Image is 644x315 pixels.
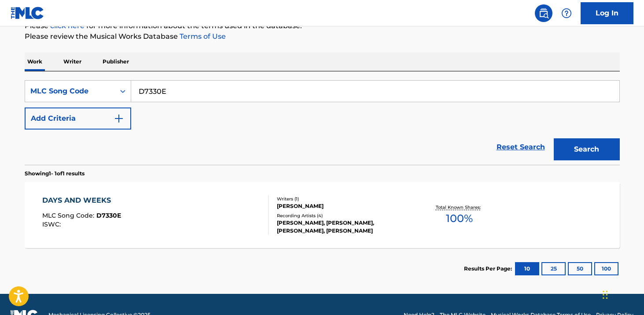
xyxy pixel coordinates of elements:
[538,8,549,19] img: search
[558,4,575,22] div: Help
[42,211,96,219] span: MLC Song Code :
[594,262,618,275] button: 100
[25,170,85,178] p: Showing 1 - 1 of 1 results
[61,52,84,71] p: Writer
[25,31,620,42] p: Please review the Musical Works Database
[25,107,131,130] button: Add Criteria
[100,52,132,71] p: Publisher
[42,195,121,206] div: DAYS AND WEEKS
[535,4,552,22] a: Public Search
[178,32,226,41] a: Terms of Use
[581,2,633,24] a: Log In
[114,113,124,124] img: 9d2ae6d4665cec9f34b9.svg
[30,86,110,96] div: MLC Song Code
[561,8,572,19] img: help
[42,220,63,228] span: ISWC :
[568,262,592,275] button: 50
[492,137,549,157] a: Reset Search
[277,202,410,210] div: [PERSON_NAME]
[603,282,608,308] div: Drag
[515,262,539,275] button: 10
[436,204,483,211] p: Total Known Shares:
[600,273,644,315] iframe: Chat Widget
[464,265,514,273] p: Results Per Page:
[25,182,620,248] a: DAYS AND WEEKSMLC Song Code:D7330EISWC:Writers (1)[PERSON_NAME]Recording Artists (4)[PERSON_NAME]...
[96,211,121,219] span: D7330E
[277,212,410,219] div: Recording Artists ( 4 )
[277,196,410,202] div: Writers ( 1 )
[277,219,410,235] div: [PERSON_NAME], [PERSON_NAME], [PERSON_NAME], [PERSON_NAME]
[541,262,566,275] button: 25
[25,80,620,165] form: Search Form
[25,52,45,71] p: Work
[554,138,620,160] button: Search
[446,211,473,226] span: 100 %
[11,7,44,19] img: MLC Logo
